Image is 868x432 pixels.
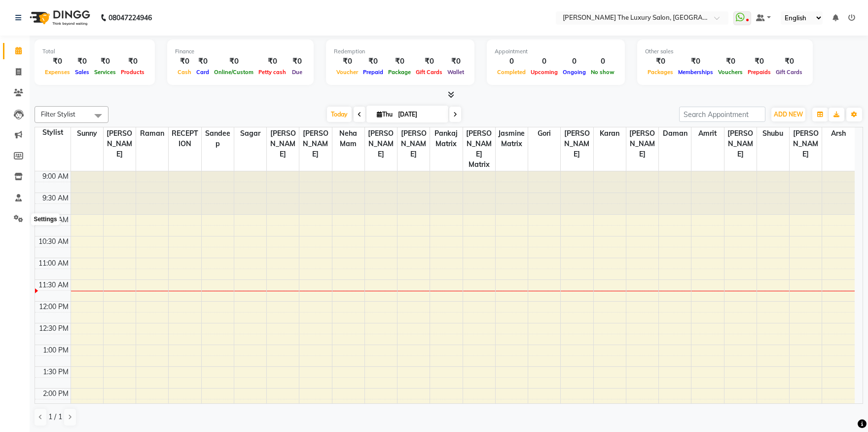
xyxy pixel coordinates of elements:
span: [PERSON_NAME] [724,127,757,160]
div: 0 [495,56,528,67]
span: [PERSON_NAME] [561,127,593,160]
span: pankaj matrix [430,127,462,150]
span: Gift Cards [773,69,805,76]
div: Stylist [35,127,71,138]
span: [PERSON_NAME] [365,127,397,160]
span: [PERSON_NAME] [790,127,822,160]
div: ₹0 [92,56,118,67]
div: 0 [588,56,617,67]
b: 08047224946 [108,4,152,32]
div: 1:30 PM [41,367,71,377]
div: 0 [528,56,560,67]
span: Raman [136,127,168,140]
div: 10:30 AM [36,236,71,247]
span: [PERSON_NAME] [626,127,658,160]
span: arsh [822,127,855,140]
div: 11:00 AM [36,258,71,269]
div: Other sales [645,47,805,56]
div: ₹0 [445,56,467,67]
span: amrit [691,127,723,140]
span: Gori [528,127,560,140]
div: ₹0 [745,56,773,67]
div: Finance [175,47,306,56]
span: Online/Custom [212,69,256,76]
span: 1 / 1 [48,412,62,422]
span: Upcoming [528,69,560,76]
span: Sales [72,69,92,76]
span: [PERSON_NAME] matrix [463,127,495,171]
span: Petty cash [256,69,289,76]
div: 0 [560,56,588,67]
span: No show [588,69,617,76]
input: Search Appointment [679,107,765,122]
span: Vouchers [716,69,745,76]
span: karan [594,127,626,140]
div: Settings [31,214,59,226]
span: Gift Cards [413,69,445,76]
div: 9:00 AM [40,171,71,182]
div: ₹0 [72,56,92,67]
span: Wallet [445,69,467,76]
span: Due [289,69,305,76]
span: Voucher [334,69,361,76]
div: ₹0 [361,56,386,67]
span: Completed [495,69,528,76]
div: ₹0 [334,56,361,67]
div: ₹0 [716,56,745,67]
div: ₹0 [289,56,306,67]
span: neha mam [332,127,364,150]
span: [PERSON_NAME] [104,127,136,160]
span: sagar [234,127,266,140]
div: ₹0 [175,56,194,67]
span: Sunny [71,127,103,140]
div: ₹0 [212,56,256,67]
div: Total [42,47,147,56]
div: ₹0 [386,56,413,67]
span: shubu [757,127,789,140]
span: Thu [374,111,395,118]
div: 1:00 PM [41,345,71,355]
span: Prepaids [745,69,773,76]
div: ₹0 [413,56,445,67]
span: Filter Stylist [41,110,75,118]
div: ₹0 [773,56,805,67]
span: Expenses [42,69,72,76]
div: 9:30 AM [40,193,71,203]
span: RECEPTION [169,127,201,150]
span: Cash [175,69,194,76]
span: [PERSON_NAME] [398,127,430,160]
span: Prepaid [361,69,386,76]
div: Appointment [495,47,617,56]
span: sandeep [202,127,234,150]
span: Packages [645,69,676,76]
span: [PERSON_NAME] [299,127,331,160]
div: Redemption [334,47,467,56]
div: 2:00 PM [41,389,71,399]
div: ₹0 [645,56,676,67]
div: ₹0 [256,56,289,67]
div: ₹0 [118,56,147,67]
span: Memberships [676,69,716,76]
span: [PERSON_NAME] [267,127,299,160]
div: ₹0 [676,56,716,67]
button: ADD NEW [771,108,805,121]
span: Card [194,69,212,76]
span: Today [327,107,352,122]
div: 11:30 AM [36,280,71,290]
span: ADD NEW [774,111,803,118]
span: Package [386,69,413,76]
div: 12:00 PM [37,302,71,312]
span: Daman [659,127,691,140]
span: jasmine matrix [496,127,528,150]
div: ₹0 [42,56,72,67]
span: Ongoing [560,69,588,76]
span: Products [118,69,147,76]
span: Services [92,69,118,76]
div: 12:30 PM [37,323,71,334]
img: logo [25,4,93,32]
div: ₹0 [194,56,212,67]
input: 2025-09-04 [395,107,444,122]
